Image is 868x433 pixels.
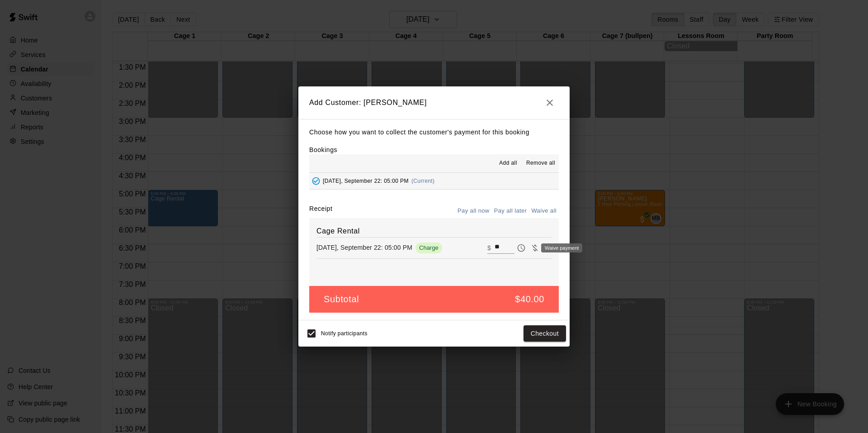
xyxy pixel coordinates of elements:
button: Pay all now [455,204,492,218]
p: [DATE], September 22: 05:00 PM [316,243,412,252]
span: Pay later [514,243,528,251]
div: Waive payment [541,243,582,252]
button: Checkout [524,325,566,342]
span: Remove all [526,159,555,168]
h6: Cage Rental [316,225,552,237]
span: [DATE], September 22: 05:00 PM [323,178,409,184]
h5: $40.00 [515,293,544,305]
h5: Subtotal [324,293,359,305]
label: Receipt [309,204,332,218]
span: Notify participants [321,330,368,337]
button: Added - Collect Payment [309,174,323,188]
span: (Current) [411,178,435,184]
span: Add all [499,159,517,168]
button: Pay all later [492,204,529,218]
span: Waive payment [528,243,542,251]
p: Choose how you want to collect the customer's payment for this booking [309,127,559,138]
label: Bookings [309,146,337,153]
p: $ [487,243,491,252]
h2: Add Customer: [PERSON_NAME] [298,86,570,119]
button: Added - Collect Payment[DATE], September 22: 05:00 PM(Current) [309,173,559,190]
button: Add all [494,156,523,171]
button: Remove [542,241,555,255]
button: Waive all [529,204,559,218]
span: Charge [415,244,442,251]
button: Remove all [523,156,559,171]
